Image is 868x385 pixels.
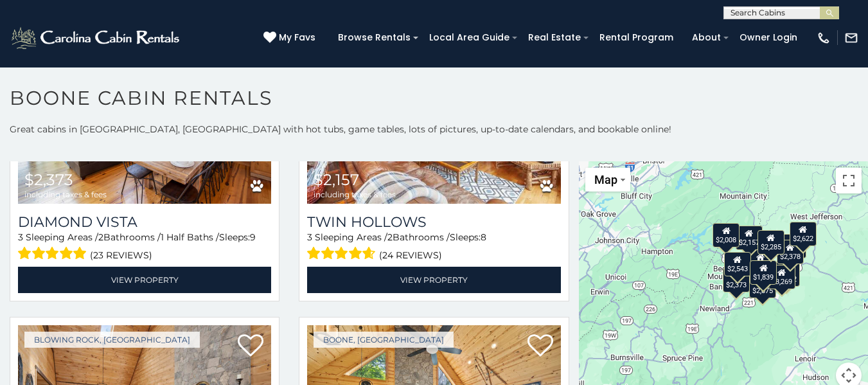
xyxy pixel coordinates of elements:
span: including taxes & fees [314,190,396,199]
a: Boone, [GEOGRAPHIC_DATA] [314,332,454,348]
a: Blowing Rock, [GEOGRAPHIC_DATA] [24,332,200,348]
a: Add to favorites [527,333,553,360]
span: 3 [18,231,23,243]
div: $2,008 [713,223,740,247]
span: $2,157 [314,170,359,189]
span: My Favs [279,31,315,44]
span: 8 [481,231,486,243]
span: $2,373 [24,170,73,189]
div: $2,543 [723,252,750,276]
div: $2,875 [748,273,775,298]
a: Rental Program [593,28,680,48]
div: $2,157 [736,225,763,249]
span: (23 reviews) [90,247,152,264]
div: $3,269 [768,264,795,289]
a: Add to favorites [238,333,263,360]
a: View Property [18,267,271,293]
span: 2 [98,231,103,243]
a: About [686,28,727,48]
span: including taxes & fees [24,190,107,199]
img: White-1-2.png [10,25,183,51]
div: $2,022 [773,262,800,287]
button: Toggle fullscreen view [836,168,862,193]
a: View Property [307,267,560,293]
div: $2,285 [757,229,784,254]
a: Owner Login [733,28,804,48]
span: 1 Half Baths / [161,231,219,243]
a: Real Estate [522,28,587,48]
div: $2,373 [723,268,750,292]
a: Twin Hollows [307,213,560,231]
span: 3 [307,231,312,243]
div: $1,839 [750,260,777,284]
div: Sleeping Areas / Bathrooms / Sleeps: [307,231,560,264]
div: Sleeping Areas / Bathrooms / Sleeps: [18,231,271,264]
span: 2 [387,231,393,243]
img: mail-regular-white.png [844,31,858,45]
button: Change map style [585,168,630,192]
span: (24 reviews) [379,247,442,264]
div: $2,378 [777,240,804,264]
a: Browse Rentals [332,28,417,48]
span: 9 [250,231,256,243]
a: Local Area Guide [423,28,516,48]
a: Diamond Vista [18,213,271,231]
img: phone-regular-white.png [817,31,831,45]
span: Map [594,173,617,186]
a: My Favs [263,31,319,45]
div: $2,622 [789,222,816,246]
